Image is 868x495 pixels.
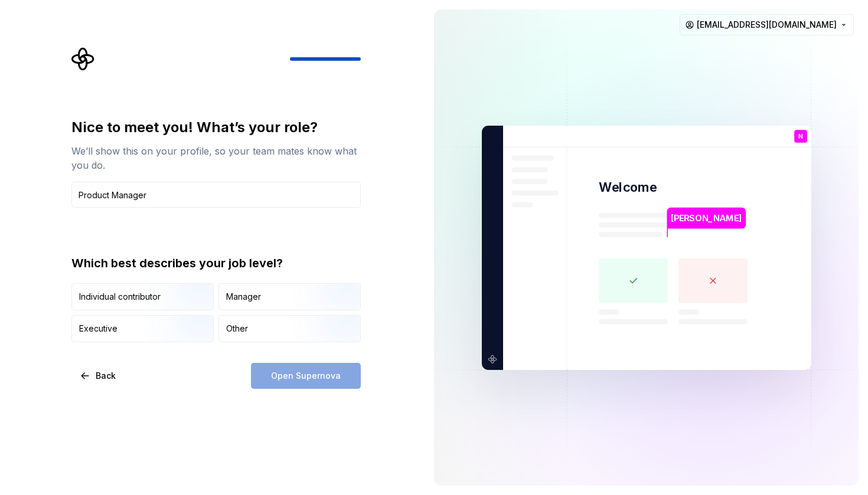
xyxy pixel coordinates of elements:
div: Manager [226,291,261,303]
span: [EMAIL_ADDRESS][DOMAIN_NAME] [697,19,837,31]
p: [PERSON_NAME] [671,211,742,224]
span: Back [96,370,116,382]
button: [EMAIL_ADDRESS][DOMAIN_NAME] [680,14,854,35]
p: N [798,133,802,139]
p: Welcome [599,179,657,196]
div: Executive [79,323,118,335]
div: Other [226,323,248,335]
div: Nice to meet you! What’s your role? [71,118,361,137]
button: Back [71,363,126,389]
div: We’ll show this on your profile, so your team mates know what you do. [71,144,361,172]
input: Job title [71,182,361,208]
div: Which best describes your job level? [71,255,361,271]
svg: Supernova Logo [71,47,95,71]
div: Individual contributor [79,291,161,303]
